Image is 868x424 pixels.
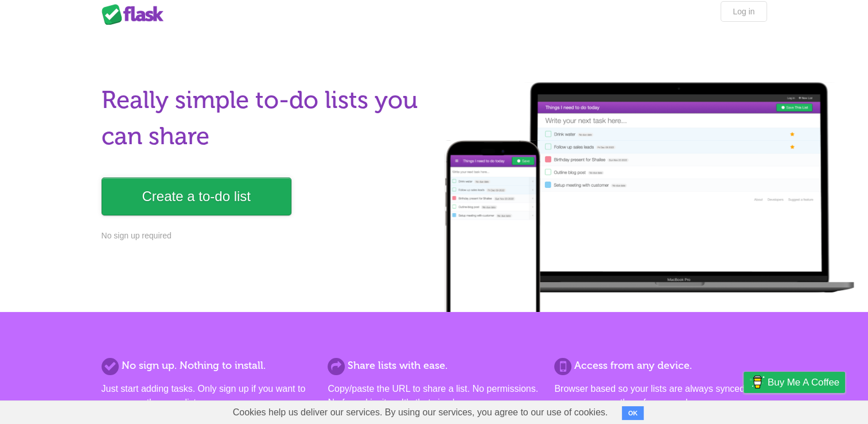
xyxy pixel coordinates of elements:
h2: Access from any device. [554,358,766,373]
h1: Really simple to-do lists you can share [102,82,427,155]
a: Buy me a coffee [744,372,845,393]
h2: No sign up. Nothing to install. [102,358,314,373]
p: Browser based so your lists are always synced and you can access them from anywhere. [554,382,766,410]
h2: Share lists with ease. [328,358,540,373]
img: Buy me a coffee [749,372,765,392]
button: OK [622,406,644,420]
a: Log in [721,1,766,22]
p: No sign up required [102,230,427,242]
p: Just start adding tasks. Only sign up if you want to save more than one list. [102,382,314,410]
a: Create a to-do list [102,178,291,215]
p: Copy/paste the URL to share a list. No permissions. No formal invites. It's that simple. [328,382,540,410]
span: Cookies help us deliver our services. By using our services, you agree to our use of cookies. [221,401,620,424]
div: Flask Lists [102,4,170,25]
span: Buy me a coffee [768,372,839,392]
